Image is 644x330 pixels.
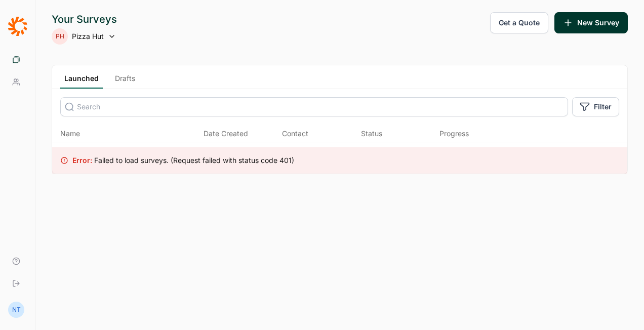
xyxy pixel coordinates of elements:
button: Filter [572,97,619,116]
a: Launched [60,73,103,89]
span: Filter [594,102,612,112]
div: Progress [439,129,469,139]
a: Drafts [111,73,139,89]
div: Contact [282,129,308,139]
input: Search [60,97,568,116]
div: Your Surveys [52,12,117,26]
button: New Survey [554,12,628,33]
div: NT [8,302,24,318]
span: Error: [72,156,92,164]
p: Failed to load surveys. (Request failed with status code 401) [72,155,294,166]
span: Name [60,129,80,139]
span: Pizza Hut [72,31,104,42]
div: Status [361,129,382,139]
button: Get a Quote [490,12,548,33]
div: PH [52,28,68,45]
span: Date Created [204,129,248,139]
